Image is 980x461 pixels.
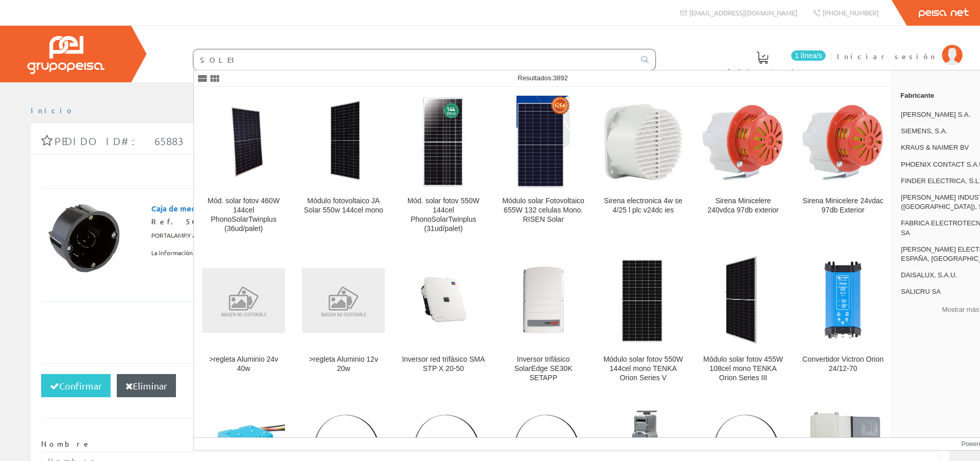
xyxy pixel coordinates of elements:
a: Sirena Minicelere 240vdca 97db exterior Sirena Minicelere 240vdca 97db exterior [693,87,793,245]
img: Sirena electronica 4w se 4/25 l plc v24dc ies [602,100,685,183]
div: Sirena Minicelere 24vdac 97db Exterior [801,197,884,215]
a: Iniciar sesión [837,43,963,52]
div: Ref. 5625 [151,217,605,227]
button: Confirmar [41,374,111,398]
span: [PHONE_NUMBER] [823,8,879,17]
span: 3892 [553,74,568,82]
div: Inversor red trifásico SMA STP X 20-50 [402,355,485,374]
a: >regleta Aluminio 24v 40w >regleta Aluminio 24v 40w [194,246,293,395]
div: Convertidor Victron Orion 24/12-70 [801,355,884,374]
span: La información sobre el stock estará disponible cuando se identifique. [151,244,347,262]
img: Módulo solar fotov 455W 108cel mono TENKA Orion Series III [715,254,772,347]
img: Sirena Minicelere 24vdac 97db Exterior [801,100,884,183]
input: Buscar ... [193,49,635,70]
a: Inicio [31,105,75,115]
img: >regleta Aluminio 12v 20w [302,268,385,333]
div: Sirena electronica 4w se 4/25 l plc v24dc ies [602,197,685,215]
div: Módulo solar Fotovoltaico 655W 132 celulas Mono. RISEN Solar [502,197,585,224]
div: Inversor trifásico SolarEdge SE30K SETAPP [502,355,585,383]
a: Inversor trifásico SolarEdge SE30K SETAPP Inversor trifásico SolarEdge SE30K SETAPP [494,246,593,395]
a: Sirena electronica 4w se 4/25 l plc v24dc ies Sirena electronica 4w se 4/25 l plc v24dc ies [594,87,693,245]
span: Pedido actual [727,66,797,76]
div: Módulo solar fotov 455W 108cel mono TENKA Orion Series III [702,355,785,383]
a: Inversor red trifásico SMA STP X 20-50 Inversor red trifásico SMA STP X 20-50 [394,246,493,395]
img: >regleta Aluminio 24v 40w [202,268,285,333]
span: [EMAIL_ADDRESS][DOMAIN_NAME] [689,8,797,17]
button: Eliminar [117,374,176,398]
div: Módulo solar fotov 550W 144cel mono TENKA Orion Series V [602,355,685,383]
div: Módulo fotovoltaico JA Solar 550w 144cel mono [302,197,385,215]
img: Módulo solar Fotovoltaico 655W 132 celulas Mono. RISEN Solar [516,96,570,188]
div: >regleta Aluminio 24v 40w [202,355,285,374]
img: Inversor trifásico SolarEdge SE30K SETAPP [502,263,585,338]
img: Módulo fotovoltaico JA Solar 550w 144cel mono [318,96,370,188]
a: >regleta Aluminio 12v 20w >regleta Aluminio 12v 20w [294,246,393,395]
span: Caja de mecanismos de empotrar en tabique hueco. Para 1 elemento. Fijación con garras metálicas. [151,199,516,217]
img: Mód. solar fotov 460W 144cel PhonoSolarTwinplus (36ud/palet) [202,105,285,179]
span: 1 línea/s [791,50,826,61]
a: Módulo solar fotov 455W 108cel mono TENKA Orion Series III Módulo solar fotov 455W 108cel mono TE... [693,246,793,395]
span: Iniciar sesión [837,51,937,61]
img: Mód. solar fotov 550W 144cel PhonoSolarTwinplus (31ud/palet) [421,96,465,188]
div: Sirena Minicelere 240vdca 97db exterior [702,197,785,215]
img: Sirena Minicelere 240vdca 97db exterior [702,100,785,183]
a: 1 línea/s Pedido actual [717,43,828,80]
span: Resultados: [518,74,568,82]
img: Grupo Peisa [27,36,104,74]
a: Mód. solar fotov 550W 144cel PhonoSolarTwinplus (31ud/palet) Mód. solar fotov 550W 144cel PhonoSo... [394,87,493,245]
div: >regleta Aluminio 12v 20w [302,355,385,374]
img: Módulo solar fotov 550W 144cel mono TENKA Orion Series V [617,254,669,347]
div: Mód. solar fotov 550W 144cel PhonoSolarTwinplus (31ud/palet) [402,197,485,234]
a: Módulo solar fotov 550W 144cel mono TENKA Orion Series V Módulo solar fotov 550W 144cel mono TENK... [594,246,693,395]
a: Módulo fotovoltaico JA Solar 550w 144cel mono Módulo fotovoltaico JA Solar 550w 144cel mono [294,87,393,245]
a: Módulo solar Fotovoltaico 655W 132 celulas Mono. RISEN Solar Módulo solar Fotovoltaico 655W 132 c... [494,87,593,245]
label: Nombre [41,439,91,449]
div: Total pedido: Total líneas: [41,301,939,363]
img: Foto artículo Caja de mecanismos de empotrar en tabique hueco. Para 1 elemento. Fijación con garr... [45,199,122,276]
span: Pedido ID#: 65883 | [DATE] 13:38:27 | Cliente Invitado 1849510909 (1849510909) [55,135,650,147]
a: Mód. solar fotov 460W 144cel PhonoSolarTwinplus (36ud/palet) Mód. solar fotov 460W 144cel PhonoSo... [194,87,293,245]
a: Sirena Minicelere 24vdac 97db Exterior Sirena Minicelere 24vdac 97db Exterior [793,87,893,245]
span: PORTALAMP.Y ACCESOR.SOLERA, [GEOGRAPHIC_DATA] [151,227,306,244]
img: Inversor red trifásico SMA STP X 20-50 [402,263,485,338]
img: Convertidor Victron Orion 24/12-70 [817,254,869,347]
a: Convertidor Victron Orion 24/12-70 Convertidor Victron Orion 24/12-70 [793,246,893,395]
div: Mód. solar fotov 460W 144cel PhonoSolarTwinplus (36ud/palet) [202,197,285,234]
